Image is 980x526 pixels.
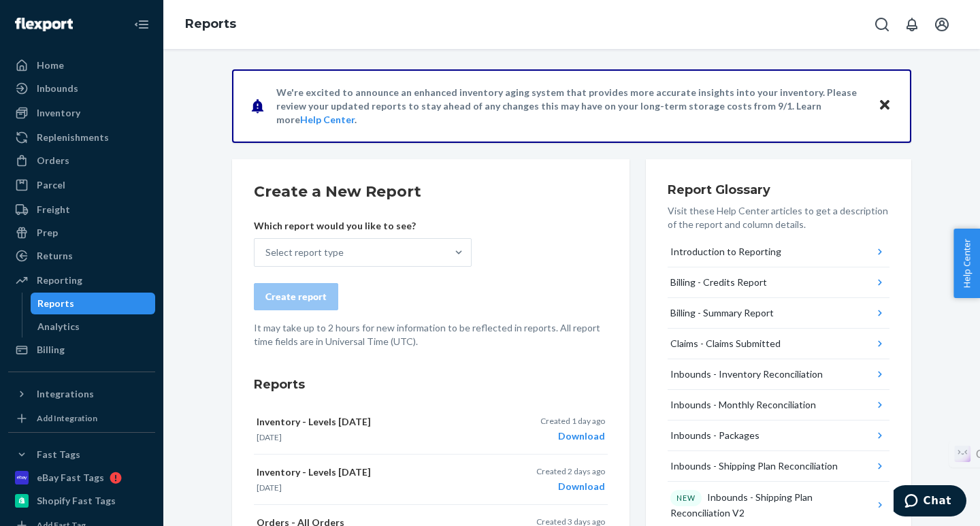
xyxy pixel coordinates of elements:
a: Help Center [300,114,355,125]
div: Inbounds - Packages [670,429,759,442]
div: Returns [37,249,73,263]
div: Replenishments [37,131,109,144]
button: Integrations [8,383,155,405]
div: Inbounds - Shipping Plan Reconciliation [670,459,838,473]
div: Freight [37,203,70,216]
div: Orders [37,154,69,167]
a: Billing [8,339,155,361]
button: Open Search Box [868,11,896,38]
div: Introduction to Reporting [670,245,781,259]
div: Inbounds - Monthly Reconciliation [670,398,816,412]
div: eBay Fast Tags [37,471,104,484]
a: Reporting [8,269,155,291]
div: Home [37,59,64,72]
time: [DATE] [257,482,282,493]
button: Create report [254,283,338,310]
div: Download [536,480,605,493]
a: Shopify Fast Tags [8,490,155,512]
button: Inbounds - Packages [668,421,889,451]
h3: Report Glossary [668,181,889,199]
button: Billing - Summary Report [668,298,889,329]
button: Close [876,96,894,116]
a: Home [8,54,155,76]
p: Created 1 day ago [540,415,605,427]
div: Inbounds - Shipping Plan Reconciliation V2 [670,490,874,520]
div: Inbounds - Inventory Reconciliation [670,367,823,381]
div: Billing [37,343,65,357]
a: Inbounds [8,78,155,99]
button: Inventory - Levels [DATE][DATE]Created 1 day agoDownload [254,404,608,455]
button: Claims - Claims Submitted [668,329,889,359]
a: Freight [8,199,155,220]
ol: breadcrumbs [174,5,247,44]
p: Inventory - Levels [DATE] [257,415,487,429]
p: NEW [676,493,696,504]
div: Inbounds [37,82,78,95]
button: Billing - Credits Report [668,267,889,298]
div: Download [540,429,605,443]
div: Inventory [37,106,80,120]
h2: Create a New Report [254,181,608,203]
div: Prep [37,226,58,240]
p: Inventory - Levels [DATE] [257,465,487,479]
button: Inbounds - Inventory Reconciliation [668,359,889,390]
button: Inbounds - Shipping Plan Reconciliation [668,451,889,482]
div: Integrations [37,387,94,401]
iframe: Opens a widget where you can chat to one of our agents [894,485,966,519]
a: Inventory [8,102,155,124]
button: Help Center [953,229,980,298]
a: eBay Fast Tags [8,467,155,489]
p: Created 2 days ago [536,465,605,477]
p: We're excited to announce an enhanced inventory aging system that provides more accurate insights... [276,86,865,127]
div: Claims - Claims Submitted [670,337,781,350]
div: Shopify Fast Tags [37,494,116,508]
div: Reports [37,297,74,310]
button: Inbounds - Monthly Reconciliation [668,390,889,421]
button: Inventory - Levels [DATE][DATE]Created 2 days agoDownload [254,455,608,505]
button: Introduction to Reporting [668,237,889,267]
a: Add Integration [8,410,155,427]
time: [DATE] [257,432,282,442]
img: Flexport logo [15,18,73,31]
p: Which report would you like to see? [254,219,472,233]
p: It may take up to 2 hours for new information to be reflected in reports. All report time fields ... [254,321,608,348]
div: Create report [265,290,327,303]
a: Reports [185,16,236,31]
a: Returns [8,245,155,267]
h3: Reports [254,376,608,393]
button: Fast Tags [8,444,155,465]
a: Analytics [31,316,156,338]
div: Reporting [37,274,82,287]
a: Orders [8,150,155,171]
div: Billing - Summary Report [670,306,774,320]
button: Open notifications [898,11,926,38]
div: Select report type [265,246,344,259]
a: Replenishments [8,127,155,148]
button: Open account menu [928,11,955,38]
a: Parcel [8,174,155,196]
div: Add Integration [37,412,97,424]
div: Analytics [37,320,80,333]
p: Visit these Help Center articles to get a description of the report and column details. [668,204,889,231]
a: Prep [8,222,155,244]
div: Billing - Credits Report [670,276,767,289]
button: Close Navigation [128,11,155,38]
div: Parcel [37,178,65,192]
div: Fast Tags [37,448,80,461]
a: Reports [31,293,156,314]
